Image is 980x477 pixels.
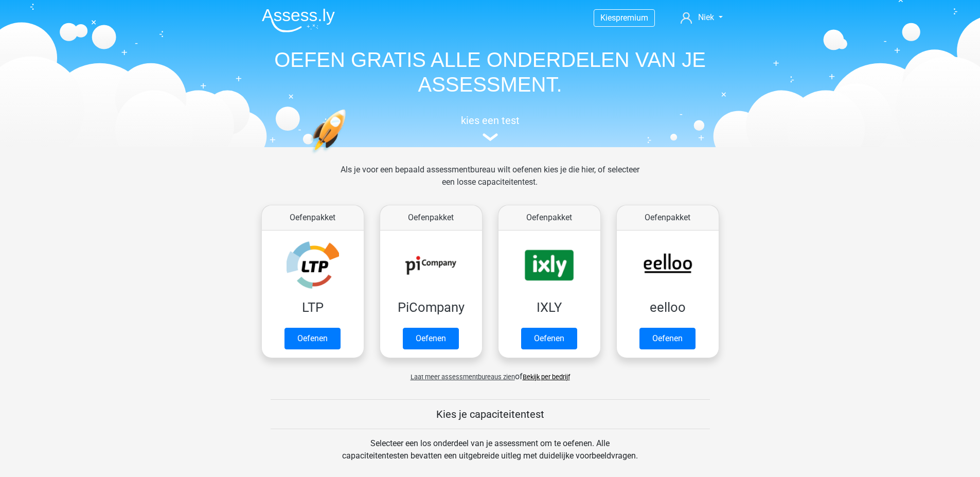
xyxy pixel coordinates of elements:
[403,328,459,349] a: Oefenen
[676,11,726,24] a: Niek
[600,13,616,23] span: Kies
[616,13,648,23] span: premium
[411,373,515,381] span: Laat meer assessmentbureaus zien
[523,373,570,381] a: Bekijk per bedrijf
[332,437,648,474] div: Selecteer een los onderdeel van je assessment om te oefenen. Alle capaciteitentesten bevatten een...
[332,164,648,201] div: Als je voor een bepaald assessmentbureau wilt oefenen kies je die hier, of selecteer een losse ca...
[310,109,386,202] img: oefenen
[284,328,341,349] a: Oefenen
[271,408,710,420] h5: Kies je capaciteitentest
[254,362,727,383] div: of
[254,47,727,97] h1: OEFEN GRATIS ALLE ONDERDELEN VAN JE ASSESSMENT.
[254,114,727,127] h5: kies een test
[262,8,335,32] img: Assessly
[254,114,727,142] a: kies een test
[698,12,714,22] span: Niek
[594,11,654,25] a: Kiespremium
[639,328,696,349] a: Oefenen
[483,133,498,141] img: assessment
[521,328,577,349] a: Oefenen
